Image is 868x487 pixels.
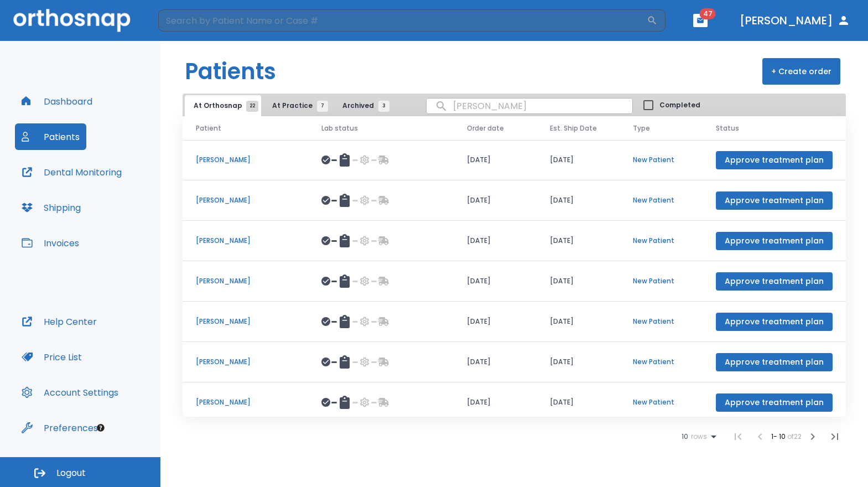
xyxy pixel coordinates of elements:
[56,467,86,479] span: Logout
[454,302,537,342] td: [DATE]
[716,123,739,133] span: Status
[633,123,650,133] span: Type
[185,55,276,88] h1: Patients
[13,9,131,32] img: Orthosnap
[15,159,128,185] button: Dental Monitoring
[196,236,295,246] p: [PERSON_NAME]
[454,180,537,221] td: [DATE]
[454,342,537,382] td: [DATE]
[196,155,295,165] p: [PERSON_NAME]
[15,379,125,406] button: Account Settings
[762,58,840,85] button: + Create order
[194,101,252,111] span: At Orthosnap
[342,101,384,111] span: Archived
[633,155,689,165] p: New Patient
[467,123,504,133] span: Order date
[787,432,802,441] span: of 22
[716,151,833,169] button: Approve treatment plan
[633,317,689,327] p: New Patient
[317,101,328,112] span: 7
[246,101,258,112] span: 22
[454,261,537,302] td: [DATE]
[735,11,855,30] button: [PERSON_NAME]
[537,382,620,423] td: [DATE]
[272,101,323,111] span: At Practice
[15,123,86,150] button: Patients
[537,140,620,180] td: [DATE]
[716,393,833,412] button: Approve treatment plan
[771,432,787,441] span: 1 - 10
[378,101,389,112] span: 3
[427,95,632,117] input: search
[550,123,597,133] span: Est. Ship Date
[716,191,833,210] button: Approve treatment plan
[633,276,689,286] p: New Patient
[15,415,105,441] button: Preferences
[716,272,833,291] button: Approve treatment plan
[196,317,295,327] p: [PERSON_NAME]
[158,9,647,32] input: Search by Patient Name or Case #
[321,123,358,133] span: Lab status
[15,230,86,256] button: Invoices
[633,357,689,367] p: New Patient
[185,95,395,116] div: tabs
[659,100,700,110] span: Completed
[537,342,620,382] td: [DATE]
[454,221,537,261] td: [DATE]
[633,236,689,246] p: New Patient
[700,8,716,19] span: 47
[537,180,620,221] td: [DATE]
[454,140,537,180] td: [DATE]
[15,194,87,221] button: Shipping
[454,382,537,423] td: [DATE]
[537,261,620,302] td: [DATE]
[15,344,89,370] button: Price List
[537,221,620,261] td: [DATE]
[716,353,833,371] button: Approve treatment plan
[196,123,221,133] span: Patient
[633,397,689,407] p: New Patient
[96,423,106,433] div: Tooltip anchor
[537,302,620,342] td: [DATE]
[682,433,688,441] span: 10
[15,88,99,115] button: Dashboard
[716,232,833,250] button: Approve treatment plan
[15,308,103,335] button: Help Center
[688,433,707,441] span: rows
[716,313,833,331] button: Approve treatment plan
[196,397,295,407] p: [PERSON_NAME]
[196,276,295,286] p: [PERSON_NAME]
[196,195,295,205] p: [PERSON_NAME]
[633,195,689,205] p: New Patient
[196,357,295,367] p: [PERSON_NAME]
